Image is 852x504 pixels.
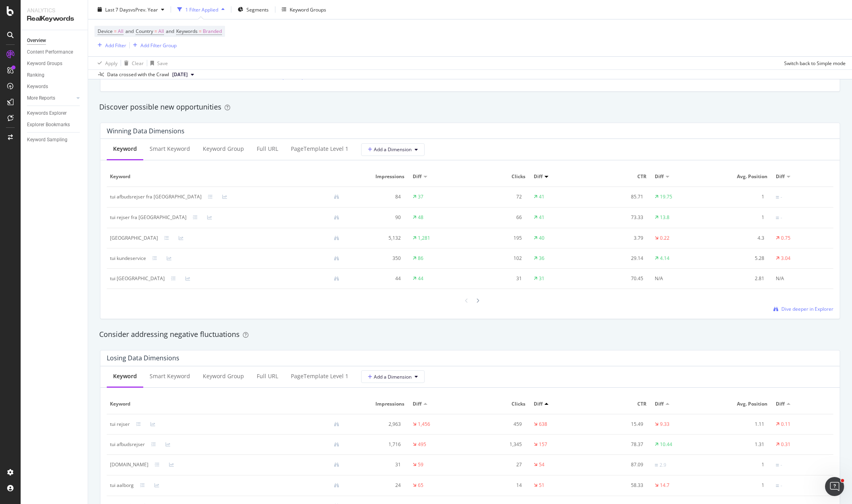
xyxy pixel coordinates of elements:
div: Analytics [27,6,81,14]
div: 1,281 [418,235,430,242]
div: 495 [418,441,426,448]
span: Avg. Position [715,400,768,408]
div: 3.79 [594,235,643,242]
span: Diff [534,400,542,408]
div: Ranking [27,71,44,79]
span: Clicks [473,400,525,408]
div: 85.71 [594,193,643,200]
div: 13.8 [660,214,669,221]
div: 87.09 [594,461,643,468]
span: Impressions [352,173,404,180]
span: and [125,28,134,35]
span: Add a Dimension [368,146,412,153]
div: Keywords Explorer [27,109,67,117]
button: Segments [235,3,272,16]
a: Keywords [27,83,82,91]
div: N/A [655,275,663,282]
div: - [781,482,782,489]
div: tui afbudsrejser [110,441,145,448]
button: Clear [121,57,144,69]
div: Keyword Groups [290,6,326,13]
div: 1.31 [715,441,764,448]
button: [DATE] [169,70,197,79]
div: RealKeywords [27,14,81,23]
div: Explorer Bookmarks [27,121,70,129]
a: Keyword Groups [27,60,82,68]
div: 29.14 [594,255,643,262]
div: 4.3 [715,235,764,242]
div: Overview [27,37,46,45]
div: tui dänemark [110,275,165,282]
div: Keywords [27,83,48,91]
div: 72 [473,193,522,200]
div: www.tui.dk [110,461,148,468]
span: Avg. Position [715,173,768,180]
button: Switch back to Simple mode [781,57,846,69]
span: Segments [246,6,269,13]
div: 2.9 [660,462,666,469]
div: 2,963 [352,421,401,428]
span: Last 7 Days [105,6,131,13]
div: Data crossed with the Crawl [107,71,169,78]
div: 1,345 [473,441,522,448]
div: 44 [418,275,423,282]
div: 73.33 [594,214,643,221]
div: 638 [539,421,547,428]
span: Keyword [110,173,344,180]
div: 54 [539,461,544,468]
div: Content Performance [27,48,73,56]
div: Keyword [113,145,137,153]
div: 66 [473,214,522,221]
div: 1.11 [715,421,764,428]
div: 195 [473,235,522,242]
div: 2.81 [715,275,764,282]
div: Discover possible new opportunities [99,102,841,112]
div: 0.31 [781,441,790,448]
div: 1 Filter Applied [185,6,218,13]
div: 157 [539,441,547,448]
div: Full URL [257,145,278,153]
div: Add Filter Group [140,42,177,48]
img: Equal [776,196,779,198]
div: Keyword [113,372,137,380]
div: 350 [352,255,401,262]
span: and [166,28,174,35]
a: Ranking [27,71,82,79]
div: Winning Data Dimensions [107,127,185,135]
a: Dive deeper in Explorer [773,306,833,312]
div: Keyword Group [203,372,244,380]
div: 1 [715,461,764,468]
button: Save [147,57,168,69]
span: Add a Dimension [368,373,412,380]
button: Last 7 DaysvsPrev. Year [94,3,167,16]
div: 1,456 [418,421,430,428]
button: Add Filter Group [130,40,177,50]
img: Equal [776,464,779,466]
div: 1 [715,214,764,221]
div: 4.14 [660,255,669,262]
div: tui rejser [110,421,130,428]
div: 14 [473,482,522,489]
div: 58.33 [594,482,643,489]
span: Diff [655,173,664,180]
div: 0.75 [781,235,790,242]
div: 3.04 [781,255,790,262]
div: 1 [715,482,764,489]
div: Clear [132,60,144,66]
div: 78.37 [594,441,643,448]
div: 5,132 [352,235,401,242]
iframe: Intercom live chat [825,477,844,496]
div: 1,716 [352,441,401,448]
span: Diff [413,400,421,408]
div: - [781,194,782,201]
div: 31 [539,275,544,282]
div: 36 [539,255,544,262]
div: 44 [352,275,401,282]
span: Clicks [473,173,525,180]
div: 40 [539,235,544,242]
div: 0.22 [660,235,669,242]
div: 10.44 [660,441,672,448]
div: 15.49 [594,421,643,428]
a: Keyword Sampling [27,136,82,144]
a: Explorer Bookmarks [27,121,82,129]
